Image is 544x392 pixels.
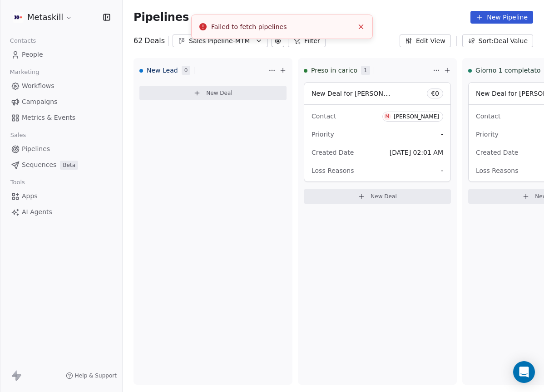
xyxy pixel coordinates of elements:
[7,205,115,220] a: AI Agents
[66,372,117,379] a: Help & Support
[7,110,115,125] a: Metrics & Events
[431,89,439,98] span: € 0
[312,167,354,174] span: Loss Reasons
[7,157,115,172] a: SequencesBeta
[139,59,267,82] div: New Lead0
[476,131,499,138] span: Priority
[147,66,178,75] span: New Lead
[7,78,115,93] a: Workflows
[311,66,357,75] span: Preso in carico
[134,35,165,46] div: 62
[7,94,115,109] a: Campaigns
[60,161,78,170] span: Beta
[22,207,52,217] span: AI Agents
[144,35,165,46] span: Deals
[7,189,115,204] a: Apps
[441,130,443,139] span: -
[7,142,115,157] a: Pipelines
[22,191,38,201] span: Apps
[6,34,40,48] span: Contacts
[304,82,451,182] div: New Deal for [PERSON_NAME]€0ContactM[PERSON_NAME]Priority-Created Date[DATE] 02:01 AMLoss Reasons-
[476,113,500,120] span: Contact
[304,189,451,204] button: New Deal
[386,113,390,120] div: M
[355,21,367,33] button: Close toast
[11,10,74,25] button: Metaskill
[476,149,518,156] span: Created Date
[27,11,63,23] span: Metaskill
[312,89,407,98] span: New Deal for [PERSON_NAME]
[371,193,397,200] span: New Deal
[475,66,540,75] span: Giorno 1 completato
[304,59,431,82] div: Preso in carico1
[211,22,353,32] div: Failed to fetch pipelines
[182,66,191,75] span: 0
[6,128,30,142] span: Sales
[6,65,43,79] span: Marketing
[400,34,451,47] button: Edit View
[288,34,326,47] button: Filter
[361,66,370,75] span: 1
[476,167,518,174] span: Loss Reasons
[22,50,43,59] span: People
[13,12,24,23] img: AVATAR%20METASKILL%20-%20Colori%20Positivo.png
[513,361,535,383] div: Open Intercom Messenger
[6,176,29,189] span: Tools
[22,97,57,107] span: Campaigns
[462,34,533,47] button: Sort: Deal Value
[312,149,354,156] span: Created Date
[139,86,287,100] button: New Deal
[189,36,252,46] div: Sales Pipeline-MTM
[75,372,117,379] span: Help & Support
[22,113,75,122] span: Metrics & Events
[22,81,54,91] span: Workflows
[312,131,334,138] span: Priority
[312,113,336,120] span: Contact
[22,160,56,170] span: Sequences
[394,113,439,120] div: [PERSON_NAME]
[7,47,115,62] a: People
[206,89,232,97] span: New Deal
[441,166,443,175] span: -
[390,149,443,156] span: [DATE] 02:01 AM
[22,144,50,154] span: Pipelines
[470,11,533,24] button: New Pipeline
[134,11,189,24] span: Pipelines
